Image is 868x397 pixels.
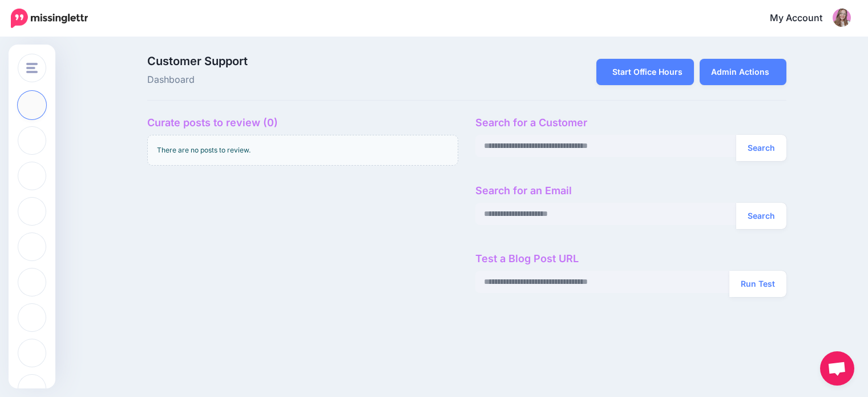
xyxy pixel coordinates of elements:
[596,59,694,85] a: Start Office Hours
[758,5,851,33] a: My Account
[736,203,786,229] button: Search
[475,185,786,197] h4: Search for an Email
[147,135,458,166] div: There are no posts to review.
[147,55,568,67] span: Customer Support
[147,117,458,129] h4: Curate posts to review (0)
[475,252,786,265] h4: Test a Blog Post URL
[700,59,786,85] a: Admin Actions
[26,63,38,73] img: menu.png
[147,73,568,87] span: Dashboard
[820,351,854,386] a: Chat abierto
[11,9,88,28] img: Missinglettr
[736,135,786,161] button: Search
[475,117,786,129] h4: Search for a Customer
[729,271,786,297] button: Run Test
